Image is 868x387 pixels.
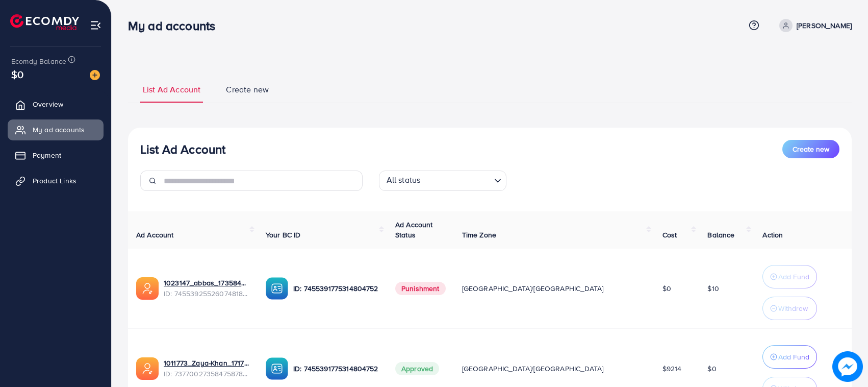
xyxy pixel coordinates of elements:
p: ID: 7455391775314804752 [293,362,379,375]
span: Product Links [33,176,76,186]
a: Overview [8,94,104,114]
span: Create new [793,144,829,154]
span: $0 [11,67,23,82]
button: Add Fund [762,345,817,369]
span: Balance [707,230,734,240]
span: ID: 7455392552607481857 [164,288,249,299]
span: $0 [707,364,716,374]
input: Search for option [423,173,490,188]
img: menu [90,19,101,31]
span: Time Zone [462,230,496,240]
div: <span class='underline'>1011773_Zaya-Khan_1717592302951</span></br>7377002735847587841 [164,358,249,379]
span: My ad accounts [33,125,85,135]
span: [GEOGRAPHIC_DATA]/[GEOGRAPHIC_DATA] [462,283,604,294]
img: image [90,70,100,80]
h3: List Ad Account [140,142,225,157]
span: Approved [395,362,439,375]
span: $10 [707,283,719,294]
button: Add Fund [762,265,817,288]
span: Ad Account Status [395,220,433,240]
button: Create new [782,140,839,158]
img: ic-ba-acc.ded83a64.svg [266,357,288,380]
span: $9214 [662,364,682,374]
p: ID: 7455391775314804752 [293,282,379,295]
p: Withdraw [778,302,808,315]
span: $0 [662,283,671,294]
a: My ad accounts [8,119,104,140]
span: Ad Account [136,230,174,240]
a: [PERSON_NAME] [775,19,852,32]
img: ic-ads-acc.e4c84228.svg [136,357,159,380]
img: ic-ads-acc.e4c84228.svg [136,277,159,300]
span: Create new [226,84,269,95]
div: Search for option [379,171,506,191]
a: Payment [8,145,104,165]
img: image [832,351,863,382]
span: All status [385,172,423,188]
h3: My ad accounts [128,18,223,33]
a: Product Links [8,171,104,191]
span: Your BC ID [266,230,301,240]
p: Add Fund [778,271,809,283]
span: Punishment [395,282,446,295]
div: <span class='underline'>1023147_abbas_1735843853887</span></br>7455392552607481857 [164,278,249,299]
span: [GEOGRAPHIC_DATA]/[GEOGRAPHIC_DATA] [462,364,604,374]
span: Action [762,230,783,240]
a: 1011773_Zaya-Khan_1717592302951 [164,358,249,368]
img: ic-ba-acc.ded83a64.svg [266,277,288,300]
p: Add Fund [778,351,809,363]
span: ID: 7377002735847587841 [164,369,249,379]
span: List Ad Account [143,84,200,95]
span: Cost [662,230,677,240]
span: Ecomdy Balance [11,56,66,66]
span: Overview [33,99,63,109]
span: Payment [33,150,61,160]
button: Withdraw [762,297,817,320]
p: [PERSON_NAME] [797,19,852,32]
a: 1023147_abbas_1735843853887 [164,278,249,288]
img: logo [10,14,79,30]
